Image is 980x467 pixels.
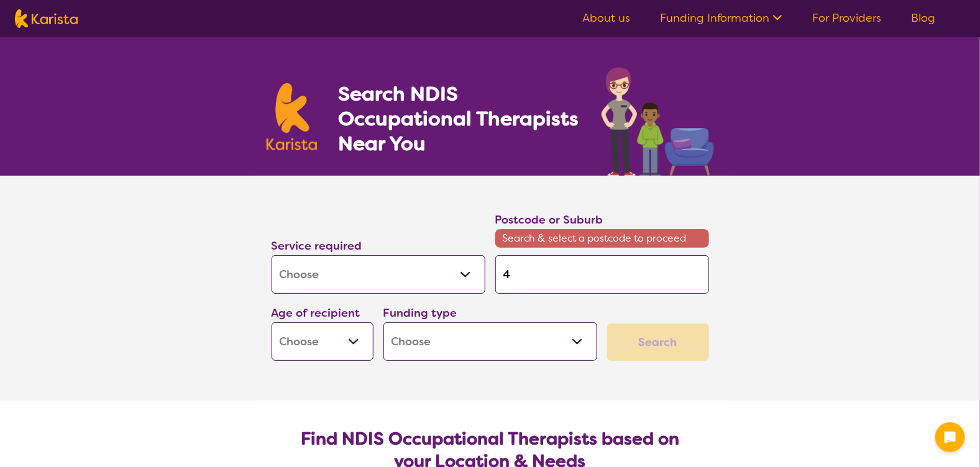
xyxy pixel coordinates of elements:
[383,306,457,320] label: Funding type
[911,11,935,25] a: Blog
[338,81,580,156] h1: Search NDIS Occupational Therapists Near You
[812,11,881,25] a: For Providers
[495,212,603,227] label: Postcode or Suburb
[267,83,318,150] img: Karista logo
[272,238,362,253] label: Service required
[582,11,630,25] a: About us
[272,306,360,320] label: Age of recipient
[15,9,78,28] img: Karista logo
[660,11,782,25] a: Funding Information
[602,67,714,176] img: occupational-therapy
[495,229,709,248] span: Search & select a postcode to proceed
[495,255,709,294] input: Type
